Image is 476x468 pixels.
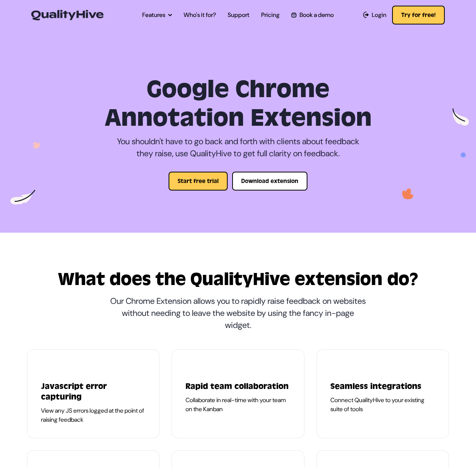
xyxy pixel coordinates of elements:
[33,75,443,133] h1: Google Chrome Annotation Extension
[392,6,445,24] button: Try for free!
[372,11,386,20] span: Login
[169,172,228,191] button: Start free trial
[108,136,368,160] p: You shouldn't have to go back and forth with clients about feedback they raise, use QualityHive t...
[184,11,216,20] a: Who's it for?
[228,11,249,20] a: Support
[291,12,296,17] img: Book a QualityHive Demo
[142,11,172,20] a: Features
[41,381,146,402] h3: Javascript error capturing
[291,11,333,20] a: Book a demo
[363,11,387,20] a: Login
[41,406,146,424] p: View any JS errors logged at the point of raising feedback
[330,381,435,392] h3: Seamless integrations
[108,295,368,331] p: Our Chrome Extension allows you to rapidly raise feedback on websites without needing to leave th...
[261,11,280,20] a: Pricing
[232,172,307,191] button: Download extension
[27,270,449,288] h2: What does the QualityHive extension do?
[186,381,290,392] h3: Rapid team collaboration
[186,396,290,414] p: Collaborate in real-time with your team on the Kanban
[330,396,435,414] p: Connect QualityHive to your existing suite of tools
[31,10,103,20] img: QualityHive - Bug Tracking Tool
